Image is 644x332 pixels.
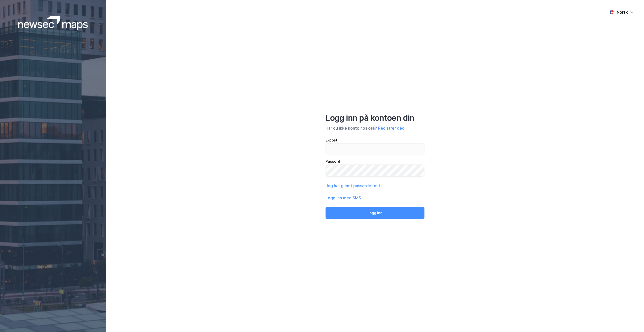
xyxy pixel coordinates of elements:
div: E-post [326,137,424,143]
img: logoWhite.bf58a803f64e89776f2b079ca2356427.svg [18,16,88,30]
button: Logg inn med SMS [326,195,361,201]
div: Passord [326,158,424,164]
div: Norsk [617,9,628,15]
div: Har du ikke konto hos oss? [326,125,424,131]
div: Logg inn på kontoen din [326,113,424,123]
button: Logg inn [326,207,424,219]
button: Registrer deg [378,125,405,131]
button: Jeg har glemt passordet mitt [326,183,382,189]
